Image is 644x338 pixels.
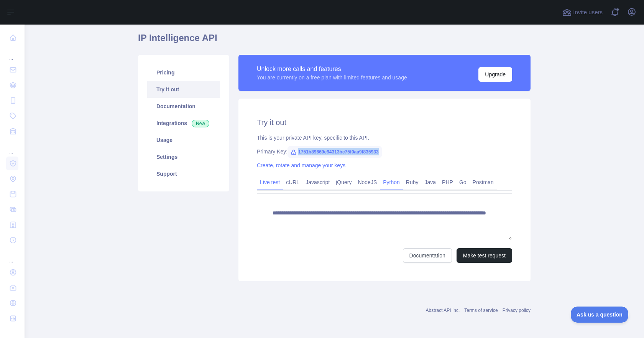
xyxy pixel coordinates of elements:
span: Invite users [573,8,603,17]
button: Invite users [561,6,604,18]
div: Unlock more calls and features [257,64,407,74]
span: New [192,120,209,127]
a: Settings [147,148,220,165]
span: 1751b89669e94313bc75f0aa9f835933 [287,146,382,158]
a: NodeJS [355,176,380,188]
a: Documentation [147,98,220,115]
a: Support [147,165,220,182]
a: Ruby [403,176,422,188]
div: ... [6,46,18,61]
h1: IP Intelligence API [138,32,531,50]
a: cURL [283,176,302,188]
div: ... [6,140,18,155]
a: Integrations New [147,115,220,132]
a: Live test [257,176,283,188]
a: Go [456,176,470,188]
a: Pricing [147,64,220,81]
a: Terms of service [464,308,498,313]
div: This is your private API key, specific to this API. [257,134,512,142]
a: Documentation [403,248,452,263]
iframe: Toggle Customer Support [571,307,629,323]
a: Privacy policy [503,308,531,313]
a: Java [422,176,439,188]
a: Create, rotate and manage your keys [257,162,345,168]
a: PHP [439,176,456,188]
div: ... [6,249,18,264]
div: Primary Key: [257,148,512,155]
button: Make test request [457,248,512,263]
button: Upgrade [478,67,512,82]
a: Python [380,176,403,188]
a: jQuery [333,176,355,188]
a: Usage [147,132,220,148]
a: Abstract API Inc. [426,308,460,313]
h2: Try it out [257,117,512,128]
a: Try it out [147,81,220,98]
div: You are currently on a free plan with limited features and usage [257,74,407,81]
a: Postman [470,176,497,188]
a: Javascript [302,176,333,188]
